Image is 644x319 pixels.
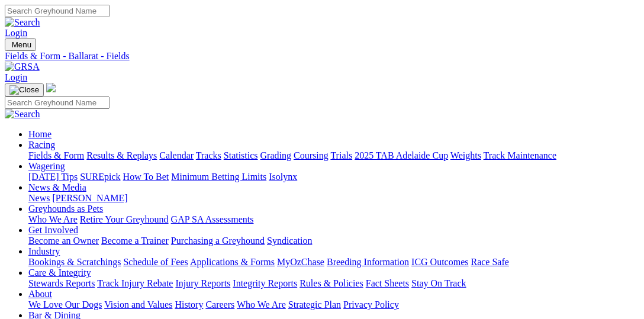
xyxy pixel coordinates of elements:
a: Racing [28,140,55,150]
a: Careers [205,299,234,310]
a: Vision and Values [104,299,172,310]
a: Rules & Policies [300,278,363,288]
a: Weights [450,150,481,160]
div: Industry [28,257,639,268]
a: Wagering [28,161,65,171]
a: Care & Integrity [28,268,91,278]
div: Greyhounds as Pets [28,214,639,225]
a: We Love Our Dogs [28,299,102,310]
a: Purchasing a Greyhound [171,236,265,246]
a: Stay On Track [411,278,466,288]
a: News [28,193,50,203]
div: Wagering [28,172,639,182]
button: Toggle navigation [5,83,44,96]
img: Search [5,109,40,120]
button: Toggle navigation [5,38,36,51]
a: Greyhounds as Pets [28,204,103,214]
a: News & Media [28,182,86,192]
a: How To Bet [123,172,169,182]
img: Search [5,17,40,28]
img: GRSA [5,62,40,72]
a: Fields & Form [28,150,84,160]
a: Breeding Information [327,257,409,267]
a: Become a Trainer [101,236,169,246]
a: Race Safe [471,257,508,267]
a: Strategic Plan [288,299,341,310]
img: Close [9,85,39,95]
a: Coursing [294,150,329,160]
a: Track Injury Rebate [97,278,173,288]
input: Search [5,96,110,109]
a: Login [5,72,27,82]
a: Integrity Reports [233,278,297,288]
a: Login [5,28,27,38]
input: Search [5,5,110,17]
a: GAP SA Assessments [171,214,254,224]
a: Who We Are [237,299,286,310]
div: News & Media [28,193,639,204]
a: Trials [330,150,352,160]
a: Syndication [267,236,312,246]
a: Stewards Reports [28,278,95,288]
a: Fact Sheets [366,278,409,288]
a: Isolynx [269,172,297,182]
a: Privacy Policy [343,299,399,310]
a: Fields & Form - Ballarat - Fields [5,51,639,62]
img: logo-grsa-white.png [46,83,56,92]
a: Schedule of Fees [123,257,188,267]
a: Bookings & Scratchings [28,257,121,267]
a: Injury Reports [175,278,230,288]
span: Menu [12,40,31,49]
a: SUREpick [80,172,120,182]
a: Track Maintenance [484,150,556,160]
a: Become an Owner [28,236,99,246]
div: Care & Integrity [28,278,639,289]
a: Who We Are [28,214,78,224]
a: 2025 TAB Adelaide Cup [355,150,448,160]
a: Retire Your Greyhound [80,214,169,224]
a: Get Involved [28,225,78,235]
div: About [28,299,639,310]
a: Home [28,129,51,139]
a: Tracks [196,150,221,160]
div: Get Involved [28,236,639,246]
div: Racing [28,150,639,161]
a: MyOzChase [277,257,324,267]
a: Applications & Forms [190,257,275,267]
a: [PERSON_NAME] [52,193,127,203]
a: History [175,299,203,310]
a: [DATE] Tips [28,172,78,182]
a: Calendar [159,150,194,160]
a: Grading [260,150,291,160]
a: Minimum Betting Limits [171,172,266,182]
a: About [28,289,52,299]
a: Results & Replays [86,150,157,160]
a: Statistics [224,150,258,160]
a: Industry [28,246,60,256]
a: ICG Outcomes [411,257,468,267]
